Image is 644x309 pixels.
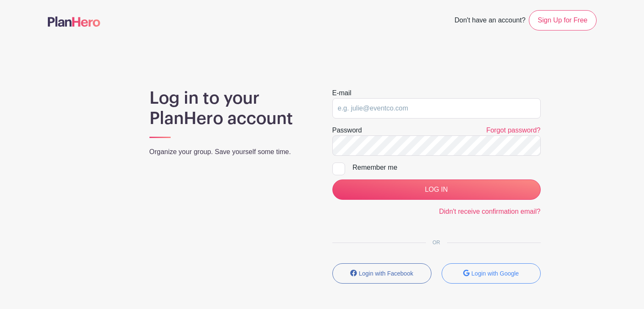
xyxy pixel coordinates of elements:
small: Login with Facebook [359,270,413,277]
button: Login with Facebook [332,263,431,284]
input: LOG IN [332,179,541,200]
a: Sign Up for Free [529,10,596,30]
a: Forgot password? [486,127,540,134]
label: E-mail [332,88,351,98]
span: OR [426,240,447,246]
h1: Log in to your PlanHero account [149,88,312,129]
img: logo-507f7623f17ff9eddc593b1ce0a138ce2505c220e1c5a4e2b4648c50719b7d32.svg [48,17,100,27]
label: Password [332,125,362,135]
input: e.g. julie@eventco.com [332,98,541,119]
div: Remember me [353,163,541,173]
small: Login with Google [471,270,519,277]
span: Don't have an account? [454,12,525,30]
a: Didn't receive confirmation email? [439,208,541,215]
button: Login with Google [442,263,541,284]
p: Organize your group. Save yourself some time. [149,147,312,157]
